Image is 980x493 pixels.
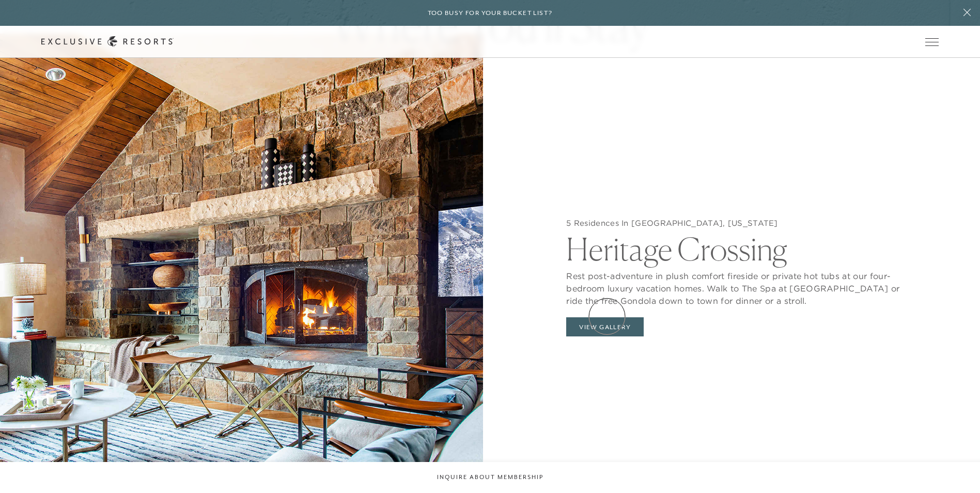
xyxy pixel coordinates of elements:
h5: 5 Residences In [GEOGRAPHIC_DATA], [US_STATE] [566,218,911,228]
h6: Too busy for your bucket list? [428,8,553,18]
p: Rest post-adventure in plush comfort fireside or private hot tubs at our four-bedroom luxury vaca... [566,265,911,307]
button: Open navigation [925,38,939,45]
h2: Heritage Crossing [566,228,911,265]
button: View Gallery [566,317,644,337]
